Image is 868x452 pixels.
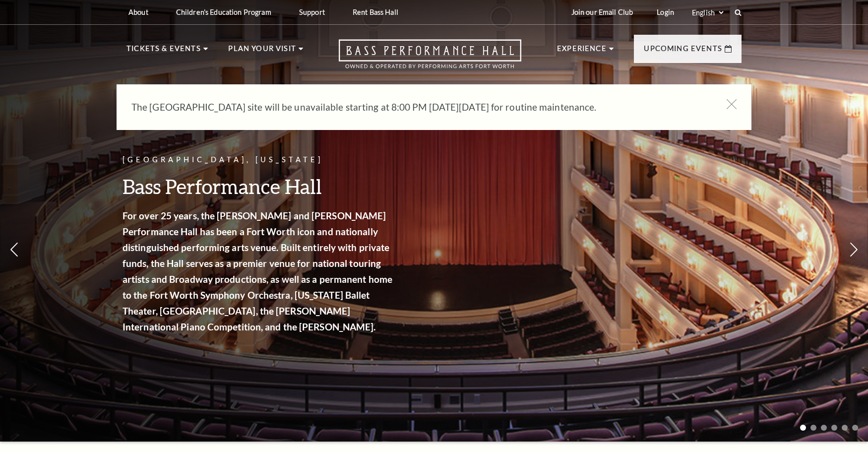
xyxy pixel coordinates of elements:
[176,8,271,16] p: Children's Education Program
[128,8,148,16] p: About
[644,43,722,61] p: Upcoming Events
[123,154,395,166] p: [GEOGRAPHIC_DATA], [US_STATE]
[557,43,607,61] p: Experience
[228,43,296,61] p: Plan Your Visit
[299,8,325,16] p: Support
[690,8,725,17] select: Select:
[131,99,707,115] p: The [GEOGRAPHIC_DATA] site will be unavailable starting at 8:00 PM [DATE][DATE] for routine maint...
[123,210,392,332] strong: For over 25 years, the [PERSON_NAME] and [PERSON_NAME] Performance Hall has been a Fort Worth ico...
[126,43,201,61] p: Tickets & Events
[353,8,398,16] p: Rent Bass Hall
[123,174,395,199] h3: Bass Performance Hall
